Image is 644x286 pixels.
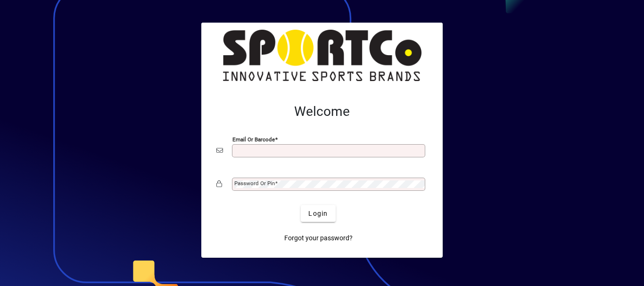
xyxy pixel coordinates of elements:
span: Login [308,209,328,219]
span: Forgot your password? [284,233,353,243]
button: Login [301,205,335,222]
a: Forgot your password? [281,229,356,246]
mat-label: Email or Barcode [232,136,275,143]
h2: Welcome [216,104,428,120]
mat-label: Password or Pin [234,180,275,187]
